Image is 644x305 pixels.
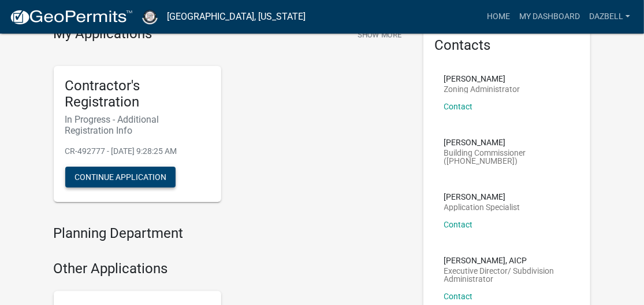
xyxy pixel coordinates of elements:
[444,256,570,264] p: [PERSON_NAME], AICP
[444,203,520,211] p: Application Specialist
[142,9,158,24] img: Cass County, Indiana
[482,6,515,28] a: Home
[54,260,406,277] h4: Other Applications
[444,75,520,83] p: [PERSON_NAME]
[54,25,152,43] h4: My Applications
[515,6,585,28] a: My Dashboard
[444,220,473,229] a: Contact
[444,85,520,93] p: Zoning Administrator
[444,292,473,301] a: Contact
[54,225,406,242] h4: Planning Department
[65,114,210,136] h6: In Progress - Additional Registration Info
[444,193,520,201] p: [PERSON_NAME]
[65,78,210,111] h5: Contractor's Registration
[435,37,579,54] h5: Contacts
[65,145,210,157] p: CR-492777 - [DATE] 9:28:25 AM
[167,7,306,27] a: [GEOGRAPHIC_DATA], [US_STATE]
[444,267,570,283] p: Executive Director/ Subdivision Administrator
[444,149,570,165] p: Building Commissioner ([PHONE_NUMBER])
[444,102,473,111] a: Contact
[353,25,406,45] button: Show More
[65,167,176,188] button: Continue Application
[444,138,570,146] p: [PERSON_NAME]
[585,6,635,28] a: dazbell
